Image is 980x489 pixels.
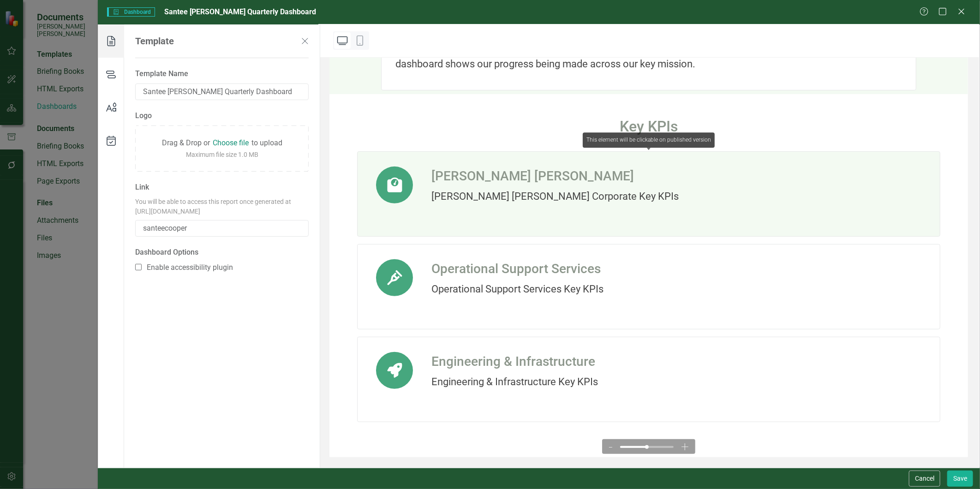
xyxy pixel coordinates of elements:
[135,36,174,47] div: Template
[431,281,604,297] div: Operational Support Services Key KPIs
[135,69,309,78] label: Template Name
[947,471,973,487] button: Save
[431,189,679,204] div: [PERSON_NAME] [PERSON_NAME] Corporate Key KPIs
[135,197,309,216] div: You will be able to access this report once generated at [URL][DOMAIN_NAME]
[681,442,689,452] div: +
[135,83,309,100] input: Untitled
[357,116,940,137] div: Key KPIs
[135,248,309,256] label: Dashboard Options
[431,374,598,389] div: Engineering & Infrastructure Key KPIs
[135,183,309,191] label: Link
[431,167,679,186] div: [PERSON_NAME] [PERSON_NAME]
[609,442,613,452] div: -
[213,137,249,149] span: Choose file
[164,7,316,16] span: Santee [PERSON_NAME] Quarterly Dashboard
[431,352,598,371] div: Engineering & Infrastructure
[135,111,309,120] label: Logo
[583,132,715,148] div: This element will be clickable on published version
[909,471,940,487] button: Cancel
[431,259,604,279] div: Operational Support Services
[147,263,233,272] span: Enable accessibility plugin
[107,7,155,17] span: Dashboard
